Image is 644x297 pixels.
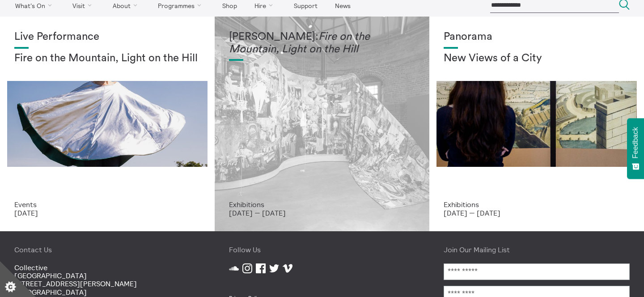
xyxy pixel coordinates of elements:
[14,246,200,254] h4: Contact Us
[229,31,370,55] em: Fire on the Mountain, Light on the Hill
[14,31,200,43] h1: Live Performance
[14,52,200,65] h2: Fire on the Mountain, Light on the Hill
[444,200,630,208] p: Exhibitions
[444,52,630,65] h2: New Views of a City
[229,200,415,208] p: Exhibitions
[215,17,429,231] a: Photo: Eoin Carey [PERSON_NAME]:Fire on the Mountain, Light on the Hill Exhibitions [DATE] — [DATE]
[229,246,415,254] h4: Follow Us
[444,209,630,217] p: [DATE] — [DATE]
[14,200,200,208] p: Events
[444,31,630,43] h1: Panorama
[631,127,640,158] span: Feedback
[627,118,644,179] button: Feedback - Show survey
[14,209,200,217] p: [DATE]
[229,209,415,217] p: [DATE] — [DATE]
[229,31,415,55] h1: [PERSON_NAME]:
[429,17,644,231] a: Collective Panorama June 2025 small file 8 Panorama New Views of a City Exhibitions [DATE] — [DATE]
[444,246,630,254] h4: Join Our Mailing List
